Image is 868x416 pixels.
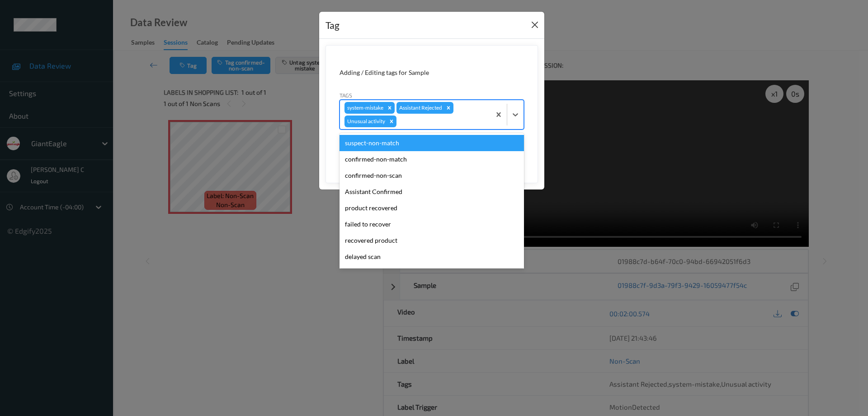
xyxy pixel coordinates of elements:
div: failed to recover [340,216,524,232]
div: Tag [325,18,340,32]
div: Unusual activity [344,116,387,127]
div: Remove Unusual activity [387,116,396,127]
div: suspect-non-match [340,135,524,151]
div: Remove Assistant Rejected [443,102,453,114]
div: Adding / Editing tags for Sample [340,68,524,77]
label: Tags [340,91,352,99]
div: system-mistake [344,102,385,114]
div: confirmed-non-scan [340,167,524,184]
div: Assistant Confirmed [340,184,524,200]
div: Remove system-mistake [385,102,395,114]
div: delayed scan [340,249,524,265]
div: confirmed-non-match [340,151,524,167]
button: Close [528,18,541,31]
div: Assistant Rejected [396,102,443,114]
div: NO-ALERT [340,265,524,281]
div: product recovered [340,200,524,216]
div: recovered product [340,232,524,249]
